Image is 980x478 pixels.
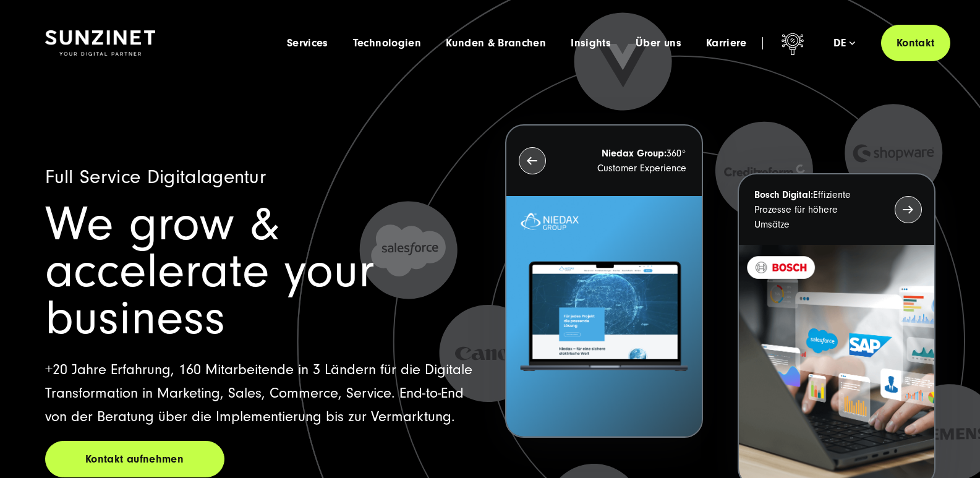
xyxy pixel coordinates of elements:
[833,37,855,49] div: de
[754,187,872,232] p: Effiziente Prozesse für höhere Umsätze
[602,148,667,159] strong: Niedax Group:
[353,37,421,49] a: Technologien
[636,37,681,49] a: Über uns
[287,37,328,49] a: Services
[506,196,702,437] img: Letztes Projekt von Niedax. Ein Laptop auf dem die Niedax Website geöffnet ist, auf blauem Hinter...
[568,146,686,176] p: 360° Customer Experience
[45,358,475,429] p: +20 Jahre Erfahrung, 160 Mitarbeitende in 3 Ländern für die Digitale Transformation in Marketing,...
[45,30,155,56] img: SUNZINET Full Service Digital Agentur
[45,166,266,188] span: Full Service Digitalagentur
[446,37,546,49] a: Kunden & Branchen
[505,124,703,438] button: Niedax Group:360° Customer Experience Letztes Projekt von Niedax. Ein Laptop auf dem die Niedax W...
[881,25,950,61] a: Kontakt
[754,189,813,200] strong: Bosch Digital:
[45,201,475,342] h1: We grow & accelerate your business
[706,37,747,49] a: Karriere
[45,441,224,477] a: Kontakt aufnehmen
[571,37,611,49] a: Insights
